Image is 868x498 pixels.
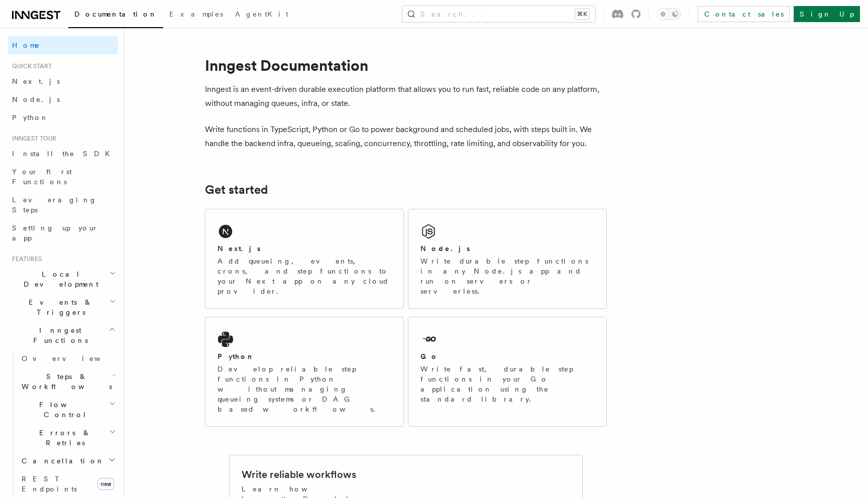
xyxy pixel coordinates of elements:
button: Toggle dark mode [657,8,681,20]
button: Flow Control [18,396,118,424]
p: Write fast, durable step functions in your Go application using the standard library. [420,364,594,404]
span: Inngest tour [8,135,56,143]
a: Your first Functions [8,163,118,191]
span: Flow Control [18,400,109,420]
a: Node.js [8,90,118,108]
a: Install the SDK [8,145,118,163]
button: Steps & Workflows [18,367,118,396]
span: Cancellation [18,456,104,466]
button: Events & Triggers [8,293,118,321]
a: Node.jsWrite durable step functions in any Node.js app and run on servers or serverless. [408,209,607,309]
span: Documentation [74,10,157,18]
span: Python [12,113,49,121]
p: Inngest is an event-driven durable execution platform that allows you to run fast, reliable code ... [205,82,607,110]
span: Overview [22,354,125,362]
h1: Inngest Documentation [205,56,607,74]
button: Cancellation [18,452,118,470]
a: Python [8,108,118,127]
span: Events & Triggers [8,297,110,317]
a: Next.js [8,72,118,90]
span: Node.js [12,95,60,103]
a: Home [8,36,118,54]
button: Inngest Functions [8,321,118,349]
a: Overview [18,349,118,367]
a: Examples [163,3,229,27]
kbd: ⌘K [575,9,589,19]
span: Inngest Functions [8,325,108,345]
p: Develop reliable step functions in Python without managing queueing systems or DAG based workflows. [218,364,391,414]
h2: Node.js [420,243,470,254]
h2: Write reliable workflows [242,467,356,481]
a: AgentKit [229,3,294,27]
span: Examples [169,10,223,18]
h2: Python [218,351,255,361]
p: Add queueing, events, crons, and step functions to your Next app on any cloud provider. [218,256,391,296]
a: Setting up your app [8,219,118,247]
h2: Go [420,351,439,361]
button: Errors & Retries [18,424,118,452]
a: Next.jsAdd queueing, events, crons, and step functions to your Next app on any cloud provider. [205,209,404,309]
a: Get started [205,183,268,197]
span: Local Development [8,269,110,289]
span: Errors & Retries [18,428,109,448]
a: REST Endpointsnew [18,470,118,498]
button: Local Development [8,265,118,293]
span: Install the SDK [12,150,116,158]
span: Next.js [12,77,60,85]
a: Leveraging Steps [8,191,118,219]
span: Home [12,40,40,50]
span: Setting up your app [12,224,98,242]
span: Features [8,255,42,263]
span: new [97,478,114,490]
a: PythonDevelop reliable step functions in Python without managing queueing systems or DAG based wo... [205,317,404,427]
a: Contact sales [698,6,790,22]
span: Quick start [8,62,52,70]
button: Search...⌘K [402,6,595,22]
span: Steps & Workflows [18,371,112,392]
span: REST Endpoints [22,475,77,493]
p: Write functions in TypeScript, Python or Go to power background and scheduled jobs, with steps bu... [205,122,607,151]
a: GoWrite fast, durable step functions in your Go application using the standard library. [408,317,607,427]
h2: Next.js [218,243,261,254]
span: Your first Functions [12,168,72,186]
a: Sign Up [794,6,860,22]
span: Leveraging Steps [12,196,97,214]
a: Documentation [68,3,163,28]
span: AgentKit [235,10,288,18]
p: Write durable step functions in any Node.js app and run on servers or serverless. [420,256,594,296]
